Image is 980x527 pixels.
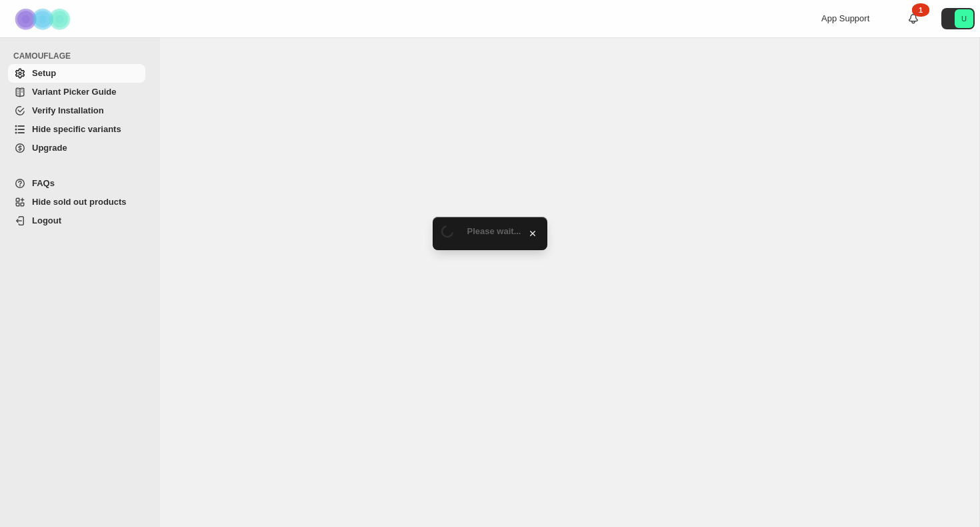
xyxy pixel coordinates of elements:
a: Setup [8,64,145,83]
a: 1 [907,12,920,25]
img: Camouflage [11,1,77,37]
span: Logout [32,215,61,225]
a: Upgrade [8,139,145,157]
span: Variant Picker Guide [32,87,116,97]
a: FAQs [8,174,145,193]
a: Verify Installation [8,101,145,120]
span: FAQs [32,178,55,188]
span: Avatar with initials U [955,9,973,28]
span: Please wait... [467,226,521,236]
text: U [961,15,967,23]
span: Hide specific variants [32,124,121,134]
a: Variant Picker Guide [8,83,145,101]
a: Logout [8,211,145,230]
span: App Support [821,13,869,23]
span: Setup [32,68,56,78]
a: Hide specific variants [8,120,145,139]
span: Upgrade [32,143,67,153]
span: CAMOUFLAGE [13,51,151,61]
span: Verify Installation [32,105,104,115]
a: Hide sold out products [8,193,145,211]
span: Hide sold out products [32,197,127,207]
div: 1 [912,3,929,17]
button: Avatar with initials U [941,8,975,29]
